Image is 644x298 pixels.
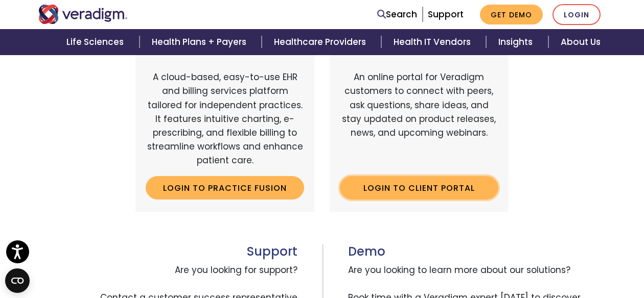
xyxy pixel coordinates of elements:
[146,176,304,200] a: Login to Practice Fusion
[340,70,498,167] p: An online portal for Veradigm customers to connect with peers, ask questions, share ideas, and st...
[381,29,486,55] a: Health IT Vendors
[140,29,262,55] a: Health Plans + Payers
[486,29,548,55] a: Insights
[548,29,613,55] a: About Us
[428,8,464,20] a: Support
[146,70,304,167] p: A cloud-based, easy-to-use EHR and billing services platform tailored for independent practices. ...
[340,43,498,58] h3: Client Portal
[38,5,128,24] img: Veradigm logo
[348,244,606,259] h3: Demo
[377,8,417,21] a: Search
[146,43,304,58] h3: Practice Fusion
[480,5,543,24] a: Get Demo
[448,235,632,286] iframe: Drift Chat Widget
[262,29,381,55] a: Healthcare Providers
[553,4,601,25] a: Login
[54,29,139,55] a: Life Sciences
[5,268,30,293] button: Open CMP widget
[38,244,297,259] h3: Support
[340,176,498,200] a: Login to Client Portal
